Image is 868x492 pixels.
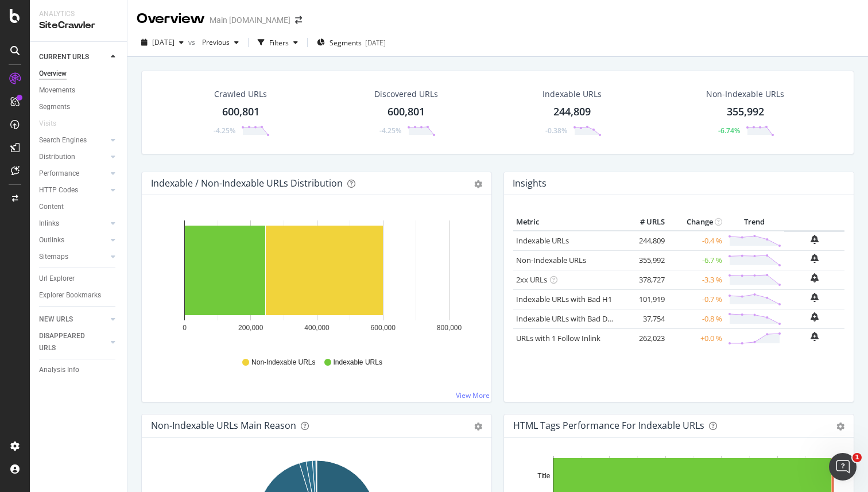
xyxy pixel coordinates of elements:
a: 2xx URLs [516,274,547,285]
a: Overview [39,68,119,80]
td: 355,992 [622,250,668,270]
div: Sitemaps [39,251,68,263]
div: Non-Indexable URLs Main Reason [151,420,296,431]
th: Trend [725,214,784,231]
text: 800,000 [437,324,462,332]
a: Inlinks [39,218,107,230]
a: Explorer Bookmarks [39,289,119,301]
div: bell-plus [811,293,819,302]
th: # URLS [622,214,668,231]
div: Indexable URLs [542,88,602,100]
div: bell-plus [811,273,819,282]
a: Non-Indexable URLs [516,255,586,265]
td: -6.7 % [668,250,725,270]
div: [DATE] [365,38,386,48]
div: 244,809 [553,104,591,119]
div: DISAPPEARED URLS [39,330,97,354]
div: gear [836,423,844,431]
div: Content [39,201,64,213]
span: Non-Indexable URLs [251,358,315,367]
div: Segments [39,101,70,113]
a: Indexable URLs with Bad H1 [516,294,612,304]
span: 1 [852,453,862,462]
div: Movements [39,84,75,96]
div: 600,801 [222,104,259,119]
svg: A chart. [151,214,482,347]
div: Analysis Info [39,364,79,376]
div: bell-plus [811,332,819,341]
a: Distribution [39,151,107,163]
a: View More [456,390,490,400]
div: Filters [269,38,289,48]
div: arrow-right-arrow-left [295,16,302,24]
div: Main [DOMAIN_NAME] [210,14,290,26]
a: Segments [39,101,119,113]
a: Indexable URLs with Bad Description [516,313,641,324]
div: Crawled URLs [214,88,267,100]
td: -0.7 % [668,289,725,309]
text: 400,000 [304,324,330,332]
div: -6.74% [718,126,740,135]
div: 600,801 [387,104,425,119]
a: Analysis Info [39,364,119,376]
a: Movements [39,84,119,96]
div: SiteCrawler [39,19,118,32]
span: Segments [330,38,362,48]
text: 0 [183,324,187,332]
h4: Insights [513,176,547,191]
td: 101,919 [622,289,668,309]
div: Discovered URLs [374,88,438,100]
text: 200,000 [238,324,263,332]
text: Title [537,472,551,480]
div: Performance [39,168,79,180]
span: Previous [197,37,230,47]
div: bell-plus [811,312,819,321]
div: Overview [39,68,67,80]
div: Outlinks [39,234,64,246]
div: Non-Indexable URLs [706,88,784,100]
a: HTTP Codes [39,184,107,196]
span: vs [188,37,197,47]
div: Inlinks [39,218,59,230]
td: 262,023 [622,328,668,348]
a: Sitemaps [39,251,107,263]
div: Explorer Bookmarks [39,289,101,301]
div: bell-plus [811,235,819,244]
a: Search Engines [39,134,107,146]
a: Performance [39,168,107,180]
div: Visits [39,118,56,130]
div: NEW URLS [39,313,73,326]
div: Indexable / Non-Indexable URLs Distribution [151,177,343,189]
a: URLs with 1 Follow Inlink [516,333,600,343]
a: Outlinks [39,234,107,246]
div: Analytics [39,9,118,19]
div: Url Explorer [39,273,75,285]
iframe: Intercom live chat [829,453,857,481]
div: HTTP Codes [39,184,78,196]
div: Distribution [39,151,75,163]
span: 2025 Aug. 31st [152,37,175,47]
div: gear [474,180,482,188]
td: 244,809 [622,231,668,251]
div: HTML Tags Performance for Indexable URLs [513,420,704,431]
td: +0.0 % [668,328,725,348]
button: Segments[DATE] [312,33,390,52]
div: -4.25% [214,126,235,135]
span: Indexable URLs [334,358,382,367]
text: 600,000 [371,324,396,332]
td: 37,754 [622,309,668,328]
a: Indexable URLs [516,235,569,246]
button: Filters [253,33,303,52]
td: -3.3 % [668,270,725,289]
a: Url Explorer [39,273,119,285]
a: CURRENT URLS [39,51,107,63]
div: gear [474,423,482,431]
div: -4.25% [379,126,401,135]
a: NEW URLS [39,313,107,326]
div: CURRENT URLS [39,51,89,63]
a: DISAPPEARED URLS [39,330,107,354]
a: Content [39,201,119,213]
a: Visits [39,118,68,130]
th: Metric [513,214,622,231]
